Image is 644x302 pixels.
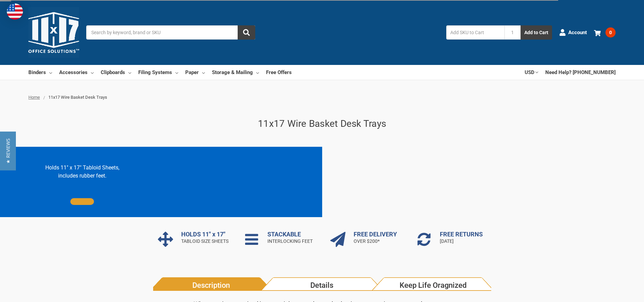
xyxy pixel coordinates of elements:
p: OVER $200* [354,238,405,245]
span: Details [269,280,375,291]
span: 11x17 Wire Basket Desk Trays [48,95,107,100]
a: Paper [185,65,205,80]
p: [DATE] [440,238,491,245]
span: Description [158,280,264,291]
span: includes rubber feet. [58,172,106,179]
a: Accessories [59,65,94,80]
a: Account [559,24,587,41]
button: Add to Cart [521,25,552,40]
span: Keep Life Oragnized [380,280,486,291]
h3: HOLDS 11" x 17" [181,231,233,238]
span: 0 [605,27,616,38]
a: Need Help? [PHONE_NUMBER] [545,65,616,80]
a: Free Offers [266,65,292,80]
div: Rocket [158,232,173,247]
span: ★ Reviews [5,138,11,164]
p: TABLOID SIZE SHEETS [181,238,233,245]
h3: FREE RETURNS [440,231,491,238]
a: USD [525,65,538,80]
span: Holds 11" x 17" Tabloid Sheets, [45,164,119,171]
iframe: Google Customer Reviews [588,284,644,302]
img: duty and tax information for United States [7,3,23,20]
p: INTERLOCKING FEET [267,238,319,245]
a: Home [28,95,40,100]
a: 0 [594,24,616,41]
img: 11x17.com [28,7,79,58]
a: Binders [28,65,52,80]
h3: FREE DELIVERY [354,231,405,238]
div: Rocket [418,232,431,247]
a: Clipboards [101,65,131,80]
input: Add SKU to Cart [446,25,504,40]
div: Rocket [330,232,345,247]
a: Filing Systems [138,65,178,80]
h3: STACKABLE [267,231,319,238]
div: Rocket [245,232,258,247]
span: Account [568,29,587,37]
a: Storage & Mailing [212,65,259,80]
input: Search by keyword, brand or SKU [86,25,255,40]
h1: 11x17 Wire Basket Desk Trays [28,117,616,131]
